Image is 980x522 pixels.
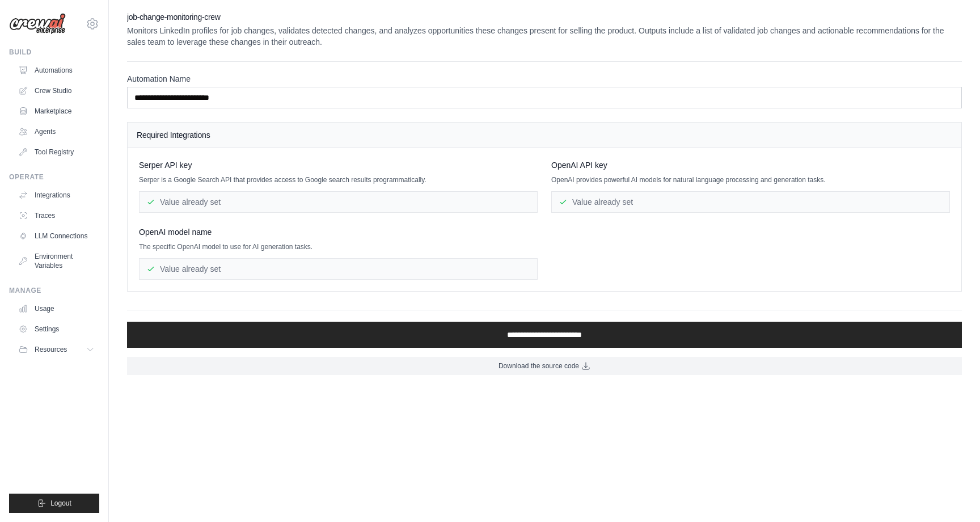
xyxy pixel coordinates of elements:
[9,172,99,182] div: Operate
[35,345,67,354] span: Resources
[50,499,71,508] span: Logout
[127,357,962,375] a: Download the source code
[9,13,66,35] img: Logo
[139,242,538,251] p: The specific OpenAI model to use for AI generation tasks.
[14,143,99,161] a: Tool Registry
[127,11,962,23] h2: job-change-monitoring-crew
[14,320,99,338] a: Settings
[9,286,99,295] div: Manage
[139,191,538,213] div: Value already set
[551,191,950,213] div: Value already set
[9,48,99,57] div: Build
[14,61,99,79] a: Automations
[14,227,99,245] a: LLM Connections
[551,159,607,171] span: OpenAI API key
[14,247,99,275] a: Environment Variables
[139,175,538,184] p: Serper is a Google Search API that provides access to Google search results programmatically.
[127,73,962,85] label: Automation Name
[499,361,579,371] span: Download the source code
[14,186,99,204] a: Integrations
[137,129,952,141] h4: Required Integrations
[14,300,99,318] a: Usage
[127,25,962,48] p: Monitors LinkedIn profiles for job changes, validates detected changes, and analyzes opportunitie...
[14,207,99,225] a: Traces
[139,226,212,238] span: OpenAI model name
[14,123,99,141] a: Agents
[139,258,538,280] div: Value already set
[14,82,99,100] a: Crew Studio
[139,159,192,171] span: Serper API key
[551,175,950,184] p: OpenAI provides powerful AI models for natural language processing and generation tasks.
[9,494,99,513] button: Logout
[14,340,99,359] button: Resources
[14,102,99,120] a: Marketplace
